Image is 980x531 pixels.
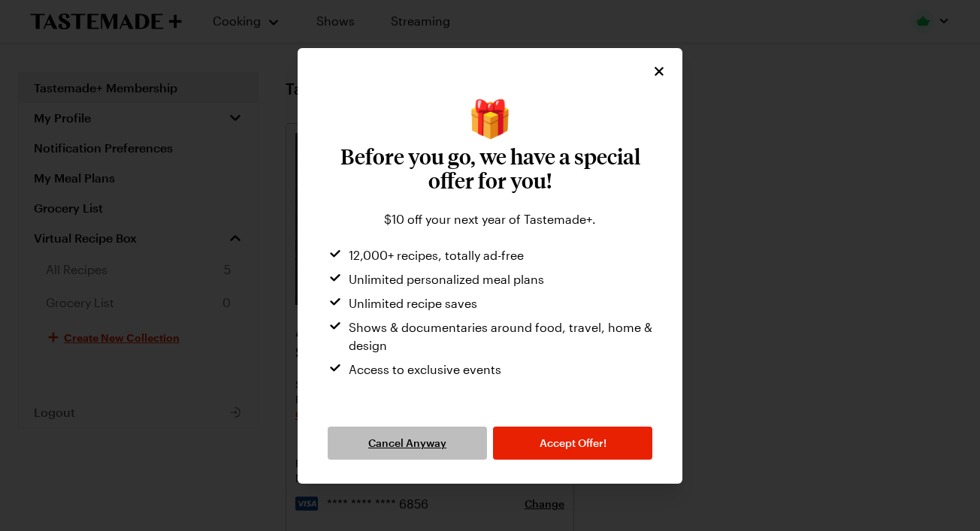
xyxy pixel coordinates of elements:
[349,361,501,379] span: Access to exclusive events
[349,294,477,312] span: Unlimited recipe saves
[651,63,667,80] button: Close
[467,99,513,135] span: wrapped present emoji
[349,318,652,355] span: Shows & documentaries around food, travel, home & design
[328,144,652,192] h3: Before you go, we have a special offer for you!
[328,427,487,460] button: Cancel Anyway
[328,210,652,228] div: $10 off your next year of Tastemade+.
[349,246,524,264] span: 12,000+ recipes, totally ad-free
[540,436,606,451] span: Accept Offer!
[493,427,652,460] button: Accept Offer!
[368,436,446,451] span: Cancel Anyway
[349,270,544,288] span: Unlimited personalized meal plans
